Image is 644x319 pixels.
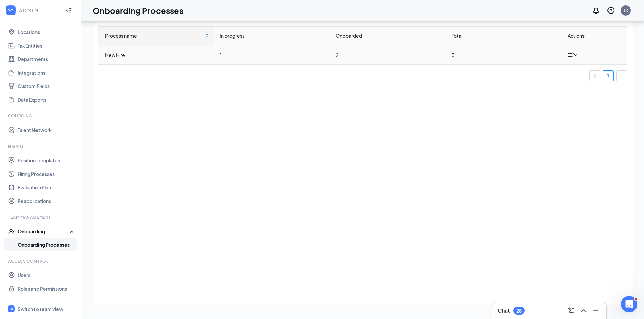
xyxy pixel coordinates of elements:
[624,7,628,13] div: JR
[621,296,637,312] iframe: Intercom live chat
[18,154,75,167] a: Position Templates
[8,113,74,119] div: Sourcing
[566,305,577,316] button: ComposeMessage
[18,66,75,79] a: Integrations
[603,70,614,81] li: 1
[18,93,75,106] a: Data Exports
[573,52,578,57] span: down
[593,74,597,78] span: left
[330,45,446,64] td: 2
[18,181,75,194] a: Evaluation Plan
[18,52,75,66] a: Departments
[18,39,75,52] a: Tax Entities
[7,7,14,14] svg: WorkstreamLogo
[592,6,600,15] svg: Notifications
[18,123,75,137] a: Talent Network
[18,228,70,235] div: Onboarding
[18,167,75,181] a: Hiring Processes
[446,27,562,45] th: Total
[498,307,510,314] h3: Chat
[589,70,600,81] li: Previous Page
[568,52,573,58] span: bars
[8,228,15,235] svg: UserCheck
[616,70,627,81] li: Next Page
[18,25,75,39] a: Locations
[330,27,446,45] th: Onboarded
[18,194,75,208] a: Reapplications
[603,71,613,81] a: 1
[590,305,601,316] button: Minimize
[562,27,627,45] th: Actions
[8,143,74,149] div: Hiring
[620,74,624,78] span: right
[105,32,204,39] span: Process name
[93,5,183,16] h1: Onboarding Processes
[19,7,59,14] div: ADMIN
[616,70,627,81] button: right
[214,45,330,64] td: 1
[18,238,75,251] a: Onboarding Processes
[607,6,615,15] svg: QuestionInfo
[567,307,575,315] svg: ComposeMessage
[18,305,63,312] div: Switch to team view
[65,7,72,14] svg: Collapse
[214,27,330,45] th: In progress
[9,307,14,311] svg: WorkstreamLogo
[589,70,600,81] button: left
[578,305,589,316] button: ChevronUp
[18,282,75,295] a: Roles and Permissions
[516,308,522,314] div: 28
[105,51,209,59] div: New Hire
[446,45,562,64] td: 3
[592,307,600,315] svg: Minimize
[579,307,588,315] svg: ChevronUp
[18,79,75,93] a: Custom Fields
[8,258,74,264] div: Access control
[18,268,75,282] a: Users
[8,214,74,220] div: Team Management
